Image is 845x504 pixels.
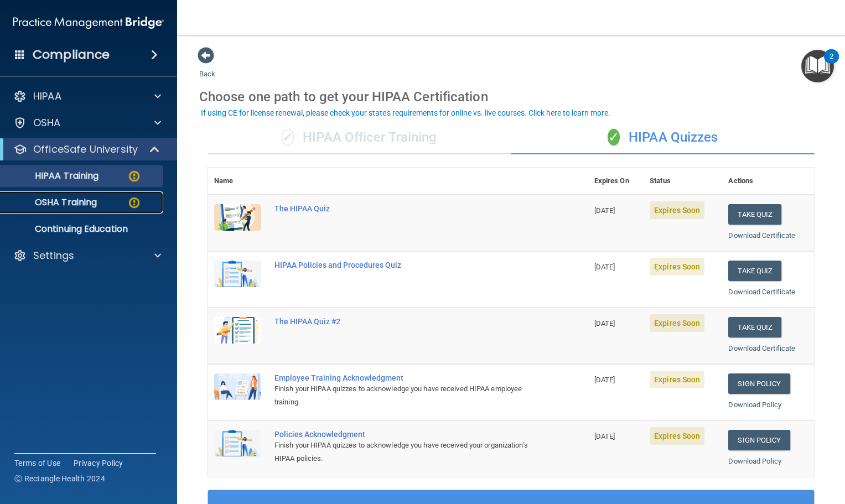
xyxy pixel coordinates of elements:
[728,344,795,352] a: Download Certificate
[274,204,532,213] div: The HIPAA Quiz
[274,261,532,269] div: HIPAA Policies and Procedures Quiz
[274,373,532,382] div: Employee Training Acknowledgment
[728,457,781,465] a: Download Policy
[199,107,612,118] button: If using CE for license renewal, please check your state's requirements for online vs. live cours...
[33,249,74,262] p: Settings
[33,116,61,129] p: OSHA
[127,196,141,210] img: warning-circle.0cc9ac19.png
[14,473,105,484] span: Ⓒ Rectangle Health 2024
[728,401,781,409] a: Download Policy
[13,116,161,129] a: OSHA
[208,168,268,195] th: Name
[13,143,160,156] a: OfficeSafe University
[728,373,790,394] a: Sign Policy
[650,427,704,445] span: Expires Soon
[199,56,215,78] a: Back
[33,143,138,156] p: OfficeSafe University
[650,314,704,332] span: Expires Soon
[801,50,834,82] button: Open Resource Center, 2 new notifications
[728,261,781,281] button: Take Quiz
[13,249,161,262] a: Settings
[643,168,722,195] th: Status
[650,258,704,276] span: Expires Soon
[127,169,141,183] img: warning-circle.0cc9ac19.png
[274,317,532,326] div: The HIPAA Quiz #2
[608,129,620,146] span: ✓
[594,206,615,215] span: [DATE]
[33,90,61,103] p: HIPAA
[728,288,795,296] a: Download Certificate
[722,168,815,195] th: Actions
[650,371,704,388] span: Expires Soon
[201,109,610,117] div: If using CE for license renewal, please check your state's requirements for online vs. live cours...
[274,430,532,439] div: Policies Acknowledgment
[594,376,615,384] span: [DATE]
[199,81,823,113] div: Choose one path to get your HIPAA Certification
[13,12,164,34] img: PMB logo
[7,197,97,208] p: OSHA Training
[274,382,532,409] div: Finish your HIPAA quizzes to acknowledge you have received HIPAA employee training.
[728,231,795,240] a: Download Certificate
[282,129,294,146] span: ✓
[274,439,532,465] div: Finish your HIPAA quizzes to acknowledge you have received your organization’s HIPAA policies.
[588,168,644,195] th: Expires On
[14,458,60,469] a: Terms of Use
[728,430,790,450] a: Sign Policy
[728,204,781,225] button: Take Quiz
[208,121,511,154] div: HIPAA Officer Training
[7,224,158,235] p: Continuing Education
[511,121,815,154] div: HIPAA Quizzes
[13,90,161,103] a: HIPAA
[594,319,615,328] span: [DATE]
[7,170,99,181] p: HIPAA Training
[594,263,615,271] span: [DATE]
[728,317,781,337] button: Take Quiz
[594,432,615,440] span: [DATE]
[33,47,110,63] h4: Compliance
[830,56,833,71] div: 2
[74,458,123,469] a: Privacy Policy
[650,201,704,219] span: Expires Soon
